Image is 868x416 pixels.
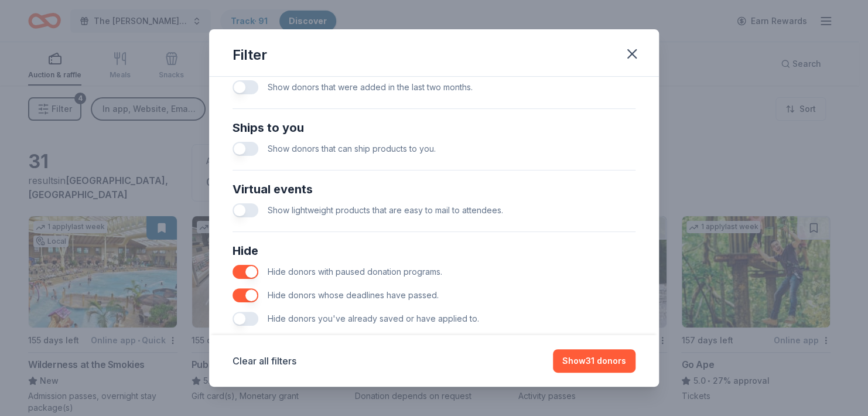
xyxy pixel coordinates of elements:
button: Show31 donors [553,349,635,373]
div: Ships to you [233,118,635,137]
div: Hide [233,241,635,260]
span: Hide donors with paused donation programs. [268,267,442,277]
div: Filter [233,46,267,64]
span: Hide donors whose deadlines have passed. [268,290,439,300]
span: Show donors that were added in the last two months. [268,82,473,92]
span: Show lightweight products that are easy to mail to attendees. [268,205,503,215]
button: Clear all filters [233,354,296,368]
span: Show donors that can ship products to you. [268,144,436,154]
span: Hide donors you've already saved or have applied to. [268,313,479,323]
div: Virtual events [233,180,635,199]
